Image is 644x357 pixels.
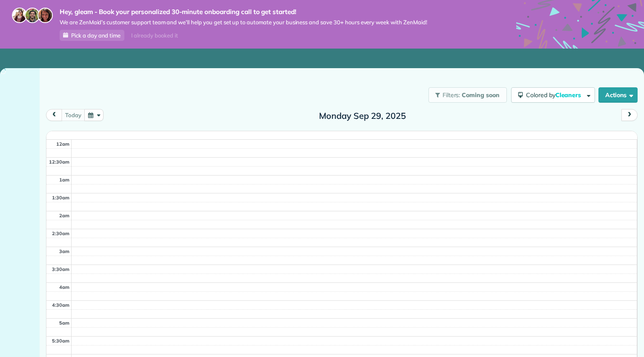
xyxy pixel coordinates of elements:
[52,195,69,201] span: 1:30am
[37,8,53,23] img: michelle-19f622bdf1676172e81f8f8fba1fb50e276960ebfe0243fe18214015130c80e4.jpg
[598,87,638,103] button: Actions
[52,302,69,308] span: 4:30am
[60,30,124,41] a: Pick a day and time
[126,30,183,41] div: I already booked it
[59,320,69,326] span: 5am
[621,109,638,121] button: next
[511,87,595,103] button: Colored byCleaners
[52,230,69,236] span: 2:30am
[443,91,460,99] span: Filters:
[56,141,69,147] span: 12am
[59,284,69,290] span: 4am
[49,159,69,165] span: 12:30am
[59,177,69,183] span: 1am
[462,91,500,99] span: Coming soon
[52,338,69,344] span: 5:30am
[59,213,69,219] span: 2am
[60,8,427,16] strong: Hey, gleam - Book your personalized 30-minute onboarding call to get started!
[555,91,583,99] span: Cleaners
[61,109,85,121] button: today
[60,19,427,26] span: We are ZenMaid’s customer support team and we’ll help you get set up to automate your business an...
[52,266,69,272] span: 3:30am
[309,111,416,121] h2: Monday Sep 29, 2025
[25,8,40,23] img: jorge-587dff0eeaa6aab1f244e6dc62b8924c3b6ad411094392a53c71c6c4a576187d.jpg
[46,109,62,121] button: prev
[12,8,27,23] img: maria-72a9807cf96188c08ef61303f053569d2e2a8a1cde33d635c8a3ac13582a053d.jpg
[59,248,69,254] span: 3am
[526,91,584,99] span: Colored by
[71,32,121,39] span: Pick a day and time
